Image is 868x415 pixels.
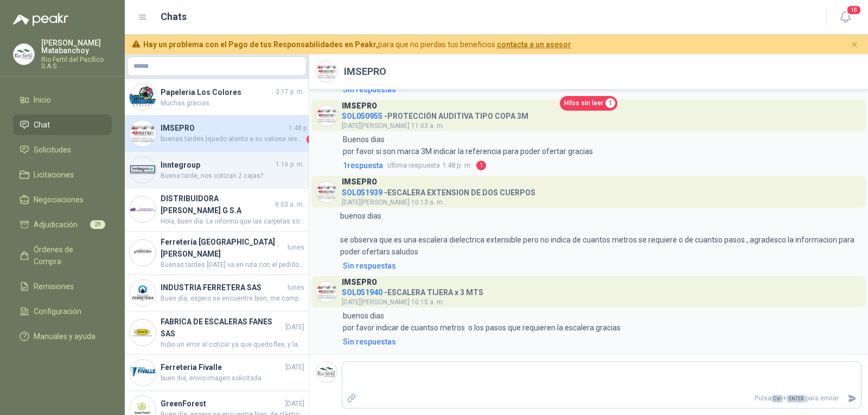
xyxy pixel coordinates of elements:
[13,189,112,210] a: Negociaciones
[387,160,472,171] span: 1:48 p. m.
[13,90,112,110] a: Inicio
[316,105,337,126] img: Company Logo
[161,361,283,373] h4: Ferreteria Fivalle
[361,389,844,408] p: Pulsa + para enviar
[289,123,317,133] span: 1:48 p. m.
[130,196,156,222] img: Company Logo
[288,283,304,293] span: lunes
[342,109,528,119] h4: - PROTECCIÓN AUDITIVA TIPO COPA 3M
[161,373,304,384] span: buen dia, envio imagen solicitada
[161,159,273,171] h4: Inntegroup
[13,114,112,135] a: Chat
[342,285,483,296] h4: - ESCALERA TIJERA x 3 MTS
[161,340,304,350] span: hubo un error al cotizar ya que quedo flex, y las transportadoras cobran por unidad ósea es flete...
[125,188,309,232] a: Company LogoDISTRIBUIDORA [PERSON_NAME] G S.A9:03 a. m.Hola, buen día. Le informo que las carpeta...
[34,219,78,231] span: Adjudicación
[342,179,377,185] h3: IMSEPRO
[130,120,156,146] img: Company Logo
[342,122,444,130] span: [DATE][PERSON_NAME] 11:03 a. m.
[13,239,112,272] a: Órdenes de Compra
[316,282,337,302] img: Company Logo
[343,159,383,171] span: 1 respuesta
[125,275,309,311] a: Company LogoINDUSTRIA FERRETERA SASlunesBuen día, espero se encuentre bien, me comparte foto por ...
[276,159,304,170] span: 1:16 p. m.
[276,87,304,97] span: 3:17 p. m.
[125,79,309,116] a: Company LogoPapeleria Los Colores3:17 p. m.Muchas gracias
[161,398,283,410] h4: GreenForest
[285,399,304,409] span: [DATE]
[34,194,84,206] span: Negociaciones
[342,199,444,206] span: [DATE][PERSON_NAME] 10:13 a. m.
[143,39,571,50] span: para que no pierdas tus beneficios
[13,326,112,347] a: Manuales y ayuda
[161,260,304,270] span: Buenas tardes [DATE] va en ruta con el pedido de los tornillos
[342,279,377,285] h3: IMSEPRO
[787,395,806,403] span: ENTER
[161,98,304,108] span: Muchas gracias
[342,188,382,197] span: SOL051939
[161,216,304,227] span: Hola, buen día. Le informo que las carpetas son plásticas, tanto las de tamaño oficio como las ta...
[125,152,309,188] a: Company LogoInntegroup1:16 p. m.Buena tarde, nos cotizan 2 cajas?
[341,159,861,171] a: 1respuestaUltima respuesta1:48 p. m.1
[130,320,156,346] img: Company Logo
[316,362,337,382] img: Company Logo
[13,139,112,160] a: Solicitudes
[130,157,156,183] img: Company Logo
[288,242,304,253] span: lunes
[13,13,68,26] img: Logo peakr
[34,94,51,106] span: Inicio
[285,362,304,373] span: [DATE]
[13,214,112,235] a: Adjudicación29
[41,56,112,69] p: Rio Fertil del Pacífico S.A.S.
[343,133,593,157] p: Buenos dias por favor si son marca 3M indicar la referencia para poder ofertar gracias
[161,122,286,134] h4: IMSEPRO
[846,5,861,15] span: 18
[130,280,156,306] img: Company Logo
[125,116,309,152] a: Company LogoIMSEPRO1:48 p. m.buenas tardes }quedo atento a su valiosa respuesta para poder oferta...
[843,389,861,408] button: Enviar
[341,260,861,272] a: Sin respuestas
[34,244,101,267] span: Órdenes de Compra
[13,301,112,322] a: Configuración
[341,84,861,95] a: Sin respuestas
[340,210,861,258] p: buenos dias se observa que es una escalera dielectrica extensible pero no indica de cuantos metro...
[130,84,156,110] img: Company Logo
[476,161,486,170] span: 1
[343,310,621,334] p: buenos dias por favor indicar de cuantso metros o los pasos que requieren la escalera gracias
[387,160,440,171] span: Ultima respuesta
[316,182,337,202] img: Company Logo
[125,355,309,391] a: Company LogoFerreteria Fivalle[DATE]buen dia, envio imagen solicitada
[342,288,382,297] span: SOL051940
[161,193,273,216] h4: DISTRIBUIDORA [PERSON_NAME] G S.A
[143,40,378,49] b: Hay un problema con el Pago de tus Responsabilidades en Peakr,
[497,40,571,49] a: contacta a un asesor
[560,96,617,111] a: Hilos sin leer1
[605,98,615,108] span: 1
[835,8,855,27] button: 18
[342,186,535,196] h4: - ESCALERA EXTENSION DE DOS CUERPOS
[125,232,309,275] a: Company LogoFerretería [GEOGRAPHIC_DATA][PERSON_NAME]lunesBuenas tardes [DATE] va en ruta con el ...
[771,395,783,403] span: Ctrl
[34,280,74,292] span: Remisiones
[41,39,112,54] p: [PERSON_NAME] Matabanchoy
[161,171,304,181] span: Buena tarde, nos cotizan 2 cajas?
[90,220,105,229] span: 29
[316,61,337,82] img: Company Logo
[13,164,112,185] a: Licitaciones
[275,200,304,210] span: 9:03 a. m.
[343,336,396,348] div: Sin respuestas
[161,236,285,260] h4: Ferretería [GEOGRAPHIC_DATA][PERSON_NAME]
[307,134,317,145] span: 1
[34,330,95,342] span: Manuales y ayuda
[161,134,304,145] span: buenas tardes }quedo atento a su valiosa respuesta para poder ofertar gracias
[14,44,34,65] img: Company Logo
[341,336,861,348] a: Sin respuestas
[161,316,283,340] h4: FABRICA DE ESCALERAS FANES SAS
[161,86,273,98] h4: Papeleria Los Colores
[343,260,396,272] div: Sin respuestas
[161,293,304,304] span: Buen día, espero se encuentre bien, me comparte foto por favor de la referencia cotizada
[130,240,156,266] img: Company Logo
[343,84,396,95] div: Sin respuestas
[34,169,74,181] span: Licitaciones
[161,282,285,293] h4: INDUSTRIA FERRETERA SAS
